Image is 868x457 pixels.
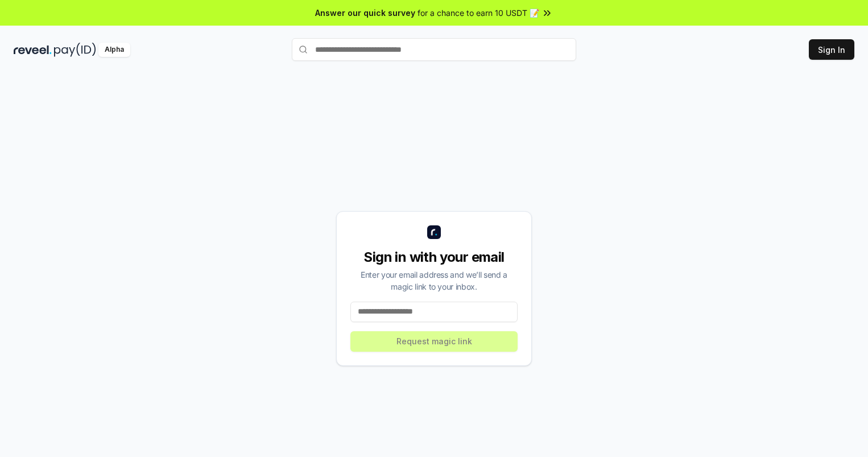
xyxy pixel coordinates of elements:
span: for a chance to earn 10 USDT 📝 [418,7,539,19]
img: reveel_dark [14,43,52,57]
img: logo_small [427,225,441,239]
div: Alpha [98,43,130,57]
div: Enter your email address and we’ll send a magic link to your inbox. [350,269,518,293]
span: Answer our quick survey [315,7,415,19]
div: Sign in with your email [350,248,518,266]
img: pay_id [54,43,96,57]
button: Sign In [809,39,854,60]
